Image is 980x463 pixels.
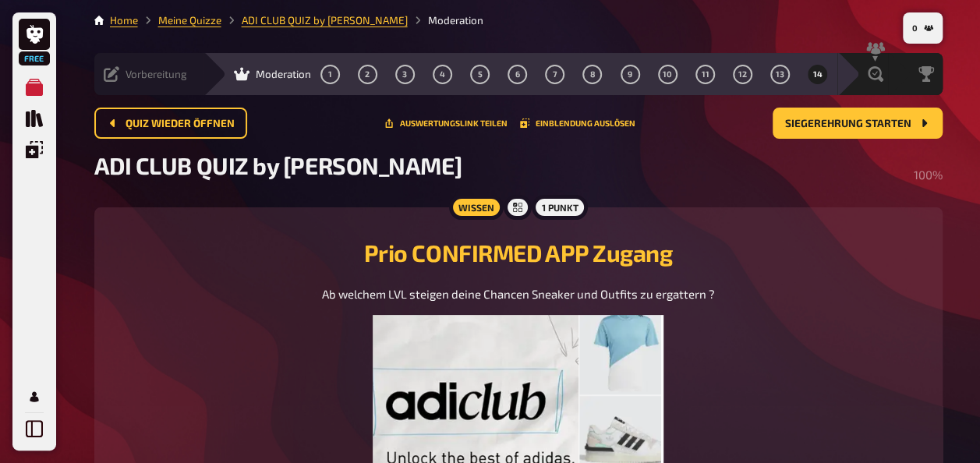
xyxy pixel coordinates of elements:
[505,62,530,87] button: 6
[776,70,784,79] span: 13
[532,195,587,220] div: 1 Punkt
[317,62,342,87] button: 1
[392,62,417,87] button: 3
[126,68,187,80] span: Vorbereitung
[738,70,747,79] span: 12
[768,62,793,87] button: 13
[440,70,445,79] span: 4
[553,70,557,79] span: 7
[19,381,50,412] a: Mein Konto
[221,12,408,28] li: ADI CLUB QUIZ by Pierre
[110,12,138,28] li: Home
[20,54,48,63] span: Free
[110,14,138,27] a: Home
[515,70,520,79] span: 6
[813,70,823,79] span: 14
[242,14,408,27] a: ADI CLUB QUIZ by [PERSON_NAME]
[138,12,221,28] li: Meine Quizze
[94,151,462,179] span: ADI CLUB QUIZ by [PERSON_NAME]
[468,62,493,87] button: 5
[914,168,943,182] span: 100 %
[731,62,755,87] button: 12
[628,70,632,79] span: 9
[430,62,455,87] button: 4
[256,68,311,80] span: Moderation
[384,118,508,128] button: Teile diese URL mit Leuten, die dir bei der Auswertung helfen dürfen.
[478,70,483,79] span: 5
[328,70,332,79] span: 1
[408,12,483,28] li: Moderation
[126,118,235,129] span: Quiz wieder öffnen
[520,118,635,128] button: Einblendung auslösen
[19,72,50,103] a: Meine Quizze
[158,14,221,27] a: Meine Quizze
[402,70,407,79] span: 3
[355,62,380,87] button: 2
[365,70,370,79] span: 2
[580,62,605,87] button: 8
[94,108,247,139] button: Quiz wieder öffnen
[692,62,717,87] button: 11
[19,134,50,165] a: Einblendungen
[805,62,830,87] button: 14
[906,16,939,41] button: 0
[113,239,924,267] h2: Prio CONFIRMED APP Zugang
[543,62,568,87] button: 7
[655,62,680,87] button: 10
[785,118,911,129] span: Siegerehrung starten
[322,287,715,301] span: Ab welchem LVL steigen deine Chancen Sneaker und Outfits zu ergattern ?
[617,62,642,87] button: 9
[589,70,595,79] span: 8
[19,103,50,134] a: Quiz Sammlung
[912,24,918,33] span: 0
[448,195,503,220] div: Wissen
[663,70,672,79] span: 10
[701,70,709,79] span: 11
[773,108,943,139] button: Siegerehrung starten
